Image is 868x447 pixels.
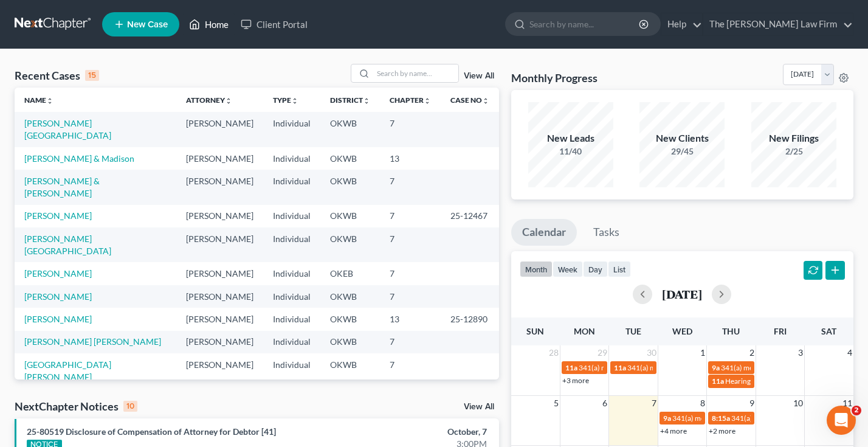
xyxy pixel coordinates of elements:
[342,426,487,438] div: October, 7
[646,345,658,360] span: 30
[263,170,320,204] td: Individual
[320,227,380,262] td: OKWB
[24,291,92,302] a: [PERSON_NAME]
[380,112,441,147] td: 7
[176,262,263,285] td: [PERSON_NAME]
[263,112,320,147] td: Individual
[464,403,494,411] a: View All
[273,95,298,105] a: Typeunfold_more
[380,170,441,204] td: 7
[574,326,595,336] span: Mon
[380,227,441,262] td: 7
[123,401,137,412] div: 10
[27,426,276,437] a: 25-80519 Disclosure of Compensation of Attorney for Debtor [41]
[722,326,740,336] span: Thu
[663,414,671,423] span: 9a
[827,406,856,435] iframe: Intercom live chat
[583,261,608,277] button: day
[186,95,232,105] a: Attorneyunfold_more
[841,396,853,411] span: 11
[320,331,380,353] td: OKWB
[721,363,838,372] span: 341(a) meeting for [PERSON_NAME]
[24,118,111,140] a: [PERSON_NAME][GEOGRAPHIC_DATA]
[661,13,702,35] a: Help
[712,376,724,386] span: 11a
[380,262,441,285] td: 7
[748,396,756,411] span: 9
[751,145,836,158] div: 2/25
[24,95,53,105] a: Nameunfold_more
[127,20,168,29] span: New Case
[46,97,53,105] i: unfold_more
[390,95,431,105] a: Chapterunfold_more
[380,147,441,170] td: 13
[363,97,370,105] i: unfold_more
[582,219,630,246] a: Tasks
[380,285,441,308] td: 7
[672,414,854,423] span: 341(a) meeting for [PERSON_NAME] & [PERSON_NAME]
[183,13,235,35] a: Home
[380,308,441,330] td: 13
[562,376,589,385] a: +3 more
[320,170,380,204] td: OKWB
[699,396,706,411] span: 8
[24,359,111,394] a: [GEOGRAPHIC_DATA][PERSON_NAME][GEOGRAPHIC_DATA]
[528,145,613,158] div: 11/40
[24,314,92,324] a: [PERSON_NAME]
[553,261,583,277] button: week
[24,210,92,221] a: [PERSON_NAME]
[263,308,320,330] td: Individual
[176,112,263,147] td: [PERSON_NAME]
[511,219,577,246] a: Calendar
[176,205,263,227] td: [PERSON_NAME]
[639,145,725,158] div: 29/45
[176,331,263,353] td: [PERSON_NAME]
[424,97,431,105] i: unfold_more
[330,95,370,105] a: Districtunfold_more
[380,205,441,227] td: 7
[712,363,720,372] span: 9a
[548,345,560,360] span: 28
[24,234,111,256] a: [PERSON_NAME][GEOGRAPHIC_DATA]
[520,261,553,277] button: month
[263,205,320,227] td: Individual
[703,13,853,35] a: The [PERSON_NAME] Law Firm
[176,170,263,204] td: [PERSON_NAME]
[15,399,137,414] div: NextChapter Notices
[320,285,380,308] td: OKWB
[263,353,320,400] td: Individual
[846,345,853,360] span: 4
[441,308,499,330] td: 25-12890
[579,363,696,372] span: 341(a) meeting for [PERSON_NAME]
[380,331,441,353] td: 7
[650,396,658,411] span: 7
[660,426,687,435] a: +4 more
[320,262,380,285] td: OKEB
[176,285,263,308] td: [PERSON_NAME]
[699,345,706,360] span: 1
[176,227,263,262] td: [PERSON_NAME]
[596,345,608,360] span: 29
[176,147,263,170] td: [PERSON_NAME]
[320,147,380,170] td: OKWB
[24,153,134,164] a: [PERSON_NAME] & Madison
[24,336,161,347] a: [PERSON_NAME] [PERSON_NAME]
[225,97,232,105] i: unfold_more
[24,268,92,279] a: [PERSON_NAME]
[821,326,836,336] span: Sat
[662,288,702,300] h2: [DATE]
[15,68,99,83] div: Recent Cases
[24,176,100,198] a: [PERSON_NAME] & [PERSON_NAME]
[553,396,560,411] span: 5
[639,131,725,145] div: New Clients
[441,205,499,227] td: 25-12467
[176,308,263,330] td: [PERSON_NAME]
[712,414,730,423] span: 8:15a
[565,363,577,372] span: 11a
[625,326,641,336] span: Tue
[235,13,314,35] a: Client Portal
[85,70,99,81] div: 15
[373,64,458,82] input: Search by name...
[529,13,641,35] input: Search by name...
[320,353,380,400] td: OKWB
